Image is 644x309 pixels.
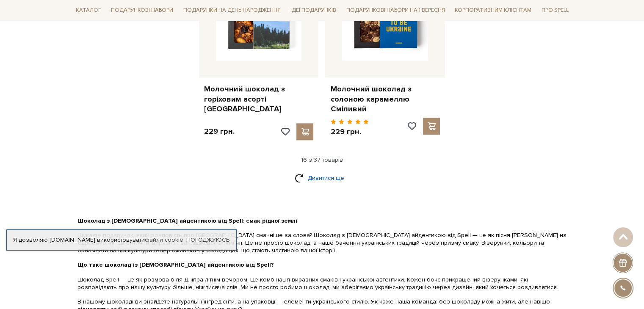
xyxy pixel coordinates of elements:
p: Шоколад Spell — це як розмова біля Дніпра літнім вечором. Це комбінація виразних смаків і українс... [77,276,567,291]
a: Дивитися ще [295,171,350,185]
a: Корпоративним клієнтам [451,3,535,18]
p: 229 грн. [330,127,369,137]
a: Про Spell [538,4,572,17]
p: Шукаєте подарунок, який розповість про [GEOGRAPHIC_DATA] смачніше за слова? Шоколад з [DEMOGRAPHI... [77,232,567,255]
a: Молочний шоколад з горіховим асорті [GEOGRAPHIC_DATA] [204,84,314,114]
a: Ідеї подарунків [287,4,340,17]
div: 16 з 37 товарів [69,156,575,164]
a: Подарункові набори [108,4,177,17]
b: Що таке шоколад із [DEMOGRAPHIC_DATA] айдентикою від Spell? [77,261,274,268]
a: Погоджуюсь [186,236,229,244]
b: Шоколад з [DEMOGRAPHIC_DATA] айдентикою від Spell: смак рідної землі [77,217,297,224]
a: файли cookie [145,236,183,243]
p: 229 грн. [204,127,235,136]
div: Я дозволяю [DOMAIN_NAME] використовувати [7,236,236,244]
a: Молочний шоколад з солоною карамеллю Сміливий [330,84,440,114]
a: Каталог [72,4,105,17]
a: Подарунки на День народження [180,4,284,17]
a: Подарункові набори на 1 Вересня [343,3,448,18]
